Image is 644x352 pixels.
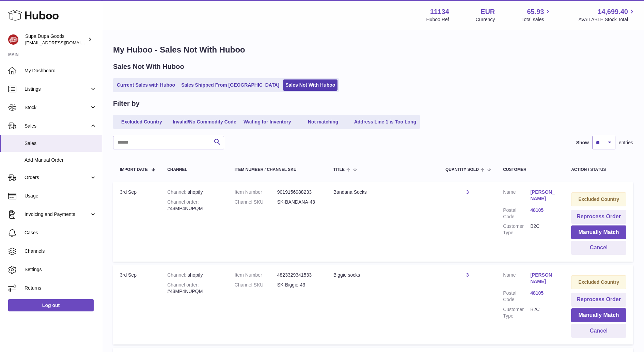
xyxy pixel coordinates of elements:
[503,306,530,319] dt: Customer Type
[503,272,530,287] dt: Name
[167,189,188,195] strong: Channel
[25,86,90,92] span: Listings
[120,167,148,172] span: Import date
[333,167,345,172] span: Title
[578,279,619,285] strong: Excluded Country
[25,123,90,129] span: Sales
[167,199,221,212] div: #48MP4NUPQM
[426,16,449,23] div: Huboo Ref
[571,225,626,239] button: Manually Match
[430,7,449,16] strong: 11134
[333,189,432,195] div: Bandana Socks
[167,282,221,295] div: #48MP4NUPQM
[235,272,277,278] dt: Item Number
[576,140,589,146] label: Show
[352,116,419,128] a: Address Line 1 is Too Long
[25,193,97,199] span: Usage
[466,189,469,195] a: 3
[296,116,350,128] a: Not matching
[235,282,277,288] dt: Channel SKU
[530,189,557,202] a: [PERSON_NAME]
[277,199,320,205] dd: SK-BANDANA-43
[530,207,557,214] a: 48105
[25,230,97,236] span: Cases
[503,290,530,303] dt: Postal Code
[476,16,495,23] div: Currency
[521,7,552,23] a: 65.93 Total sales
[25,40,100,45] span: [EMAIL_ADDRESS][DOMAIN_NAME]
[571,167,626,172] div: Action / Status
[25,68,97,74] span: My Dashboard
[25,248,97,254] span: Channels
[466,272,469,278] a: 3
[170,116,239,128] a: Invalid/No Commodity Code
[503,207,530,220] dt: Postal Code
[8,34,18,45] img: hello@slayalldayofficial.com
[530,223,557,236] dd: B2C
[578,7,636,23] a: 14,699.40 AVAILABLE Stock Total
[277,282,320,288] dd: SK-Biggie-43
[235,199,277,205] dt: Channel SKU
[25,285,97,291] span: Returns
[527,7,544,16] span: 65.93
[25,140,97,147] span: Sales
[530,290,557,296] a: 48105
[235,189,277,195] dt: Item Number
[578,16,636,23] span: AVAILABLE Stock Total
[235,167,320,172] div: Item Number / Channel SKU
[578,196,619,202] strong: Excluded Country
[167,272,188,278] strong: Channel
[571,293,626,307] button: Reprocess Order
[530,306,557,319] dd: B2C
[167,282,199,288] strong: Channel order
[503,223,530,236] dt: Customer Type
[277,272,320,278] dd: 4823329341533
[571,241,626,255] button: Cancel
[25,104,90,111] span: Stock
[521,16,552,23] span: Total sales
[113,99,140,108] h2: Filter by
[25,266,97,273] span: Settings
[571,308,626,322] button: Manually Match
[167,272,221,278] div: shopify
[571,324,626,338] button: Cancel
[25,211,90,218] span: Invoicing and Payments
[25,33,87,46] div: Supa Dupa Goods
[167,189,221,195] div: shopify
[25,174,90,181] span: Orders
[114,79,177,91] a: Current Sales with Huboo
[25,157,97,163] span: Add Manual Order
[333,272,432,278] div: Biggie socks
[530,272,557,285] a: [PERSON_NAME]
[114,116,169,128] a: Excluded Country
[8,299,94,311] a: Log out
[571,210,626,224] button: Reprocess Order
[179,79,282,91] a: Sales Shipped From [GEOGRAPHIC_DATA]
[113,182,160,262] td: 3rd Sep
[167,199,199,205] strong: Channel order
[113,265,160,344] td: 3rd Sep
[113,62,184,71] h2: Sales Not With Huboo
[283,79,337,91] a: Sales Not With Huboo
[481,7,495,16] strong: EUR
[445,167,479,172] span: Quantity Sold
[113,44,633,55] h1: My Huboo - Sales Not With Huboo
[503,167,557,172] div: Customer
[598,7,628,16] span: 14,699.40
[619,140,633,146] span: entries
[503,189,530,204] dt: Name
[240,116,295,128] a: Waiting for Inventory
[167,167,221,172] div: Channel
[277,189,320,195] dd: 9019156988233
